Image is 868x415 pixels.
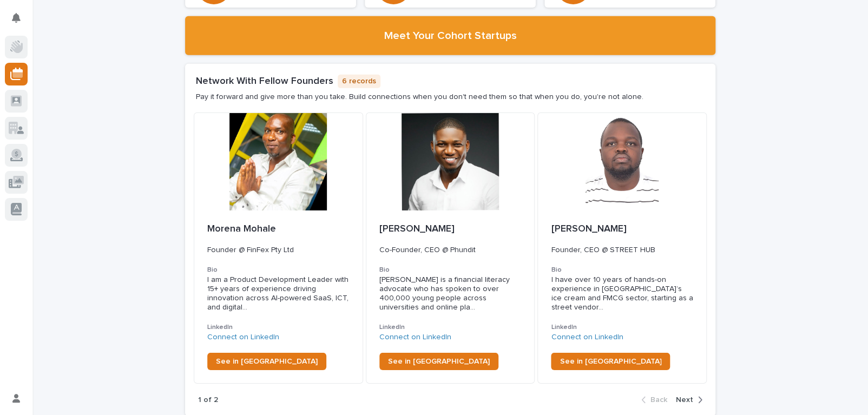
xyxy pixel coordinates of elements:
[379,266,522,274] h3: Bio
[551,246,655,254] span: Founder, CEO @ STREET HUB
[379,353,498,370] a: See in [GEOGRAPHIC_DATA]
[641,395,672,405] button: Back
[216,358,318,365] span: See in [GEOGRAPHIC_DATA]
[198,396,218,405] p: 1 of 2
[207,353,326,370] a: See in [GEOGRAPHIC_DATA]
[551,353,670,370] a: See in [GEOGRAPHIC_DATA]
[537,113,707,384] a: [PERSON_NAME]Founder, CEO @ STREET HUBBioI have over 10 years of hands-on experience in [GEOGRAPH...
[379,275,522,312] span: [PERSON_NAME] is a financial literacy advocate who has spoken to over 400,000 young people across...
[650,396,667,404] span: Back
[196,93,643,102] p: Pay it forward and give more than you take. Build connections when you don't need them so that wh...
[207,266,350,274] h3: Bio
[14,13,28,30] div: Notifications
[338,75,380,88] p: 6 records
[379,246,476,254] span: Co-Founder, CEO @ Phundit
[194,113,363,384] a: Morena MohaleFounder @ FinFex Pty LtdBioI am a Product Development Leader with 15+ years of exper...
[5,6,28,29] button: Notifications
[551,275,693,312] div: I have over 10 years of hands-on experience in Kenya’s ice cream and FMCG sector, starting as a s...
[388,358,490,365] span: See in [GEOGRAPHIC_DATA]
[672,395,702,405] button: Next
[379,323,522,332] h3: LinkedIn
[551,275,693,312] span: I have over 10 years of hands-on experience in [GEOGRAPHIC_DATA]’s ice cream and FMCG sector, sta...
[366,113,535,384] a: [PERSON_NAME]Co-Founder, CEO @ PhunditBio[PERSON_NAME] is a financial literacy advocate who has s...
[207,323,350,332] h3: LinkedIn
[560,358,661,365] span: See in [GEOGRAPHIC_DATA]
[207,275,350,312] span: I am a Product Development Leader with 15+ years of experience driving innovation across AI-power...
[551,224,626,234] span: [PERSON_NAME]
[379,224,455,234] span: [PERSON_NAME]
[551,333,623,341] a: Connect on LinkedIn
[379,275,522,312] div: Peter Tokor is a financial literacy advocate who has spoken to over 400,000 young people across u...
[207,246,294,254] span: Founder @ FinFex Pty Ltd
[379,333,451,341] a: Connect on LinkedIn
[676,396,693,404] span: Next
[551,266,693,274] h3: Bio
[551,323,693,332] h3: LinkedIn
[384,29,517,42] h2: Meet Your Cohort Startups
[207,224,276,234] span: Morena Mohale
[196,76,333,88] h1: Network With Fellow Founders
[207,333,279,341] a: Connect on LinkedIn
